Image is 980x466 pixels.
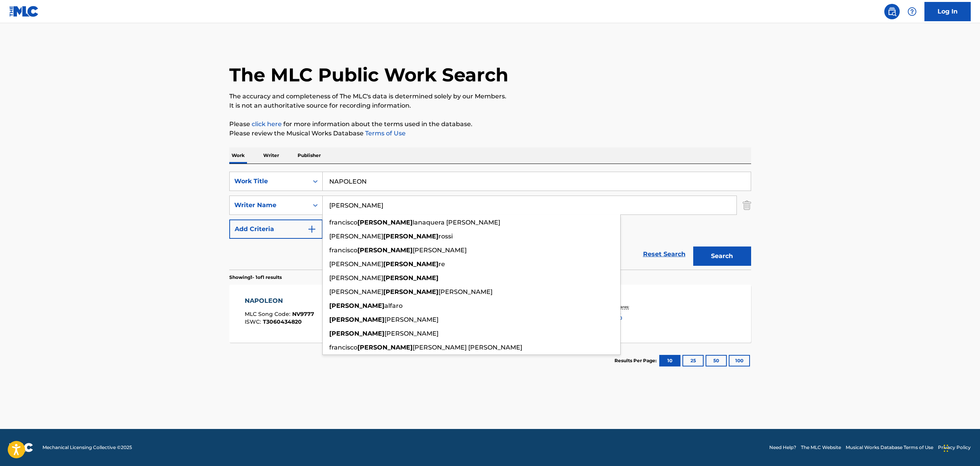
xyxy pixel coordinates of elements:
a: Public Search [884,4,900,19]
div: Help [904,4,920,19]
img: MLC Logo [9,6,39,17]
a: Log In [924,2,971,21]
iframe: Chat Widget [941,429,980,466]
span: [PERSON_NAME] [329,233,383,240]
a: Privacy Policy [938,444,971,451]
span: Mechanical Licensing Collective © 2025 [42,444,132,451]
p: Results Per Page: [614,357,658,364]
button: 100 [729,355,750,366]
span: MLC Song Code : [245,311,292,317]
span: [PERSON_NAME] [384,316,438,323]
p: Work [229,147,247,164]
button: 50 [706,355,727,366]
span: [PERSON_NAME] [329,288,383,295]
button: Add Criteria [229,219,323,239]
img: search [887,7,897,16]
span: NV9777 [292,311,314,317]
img: Delete Criterion [743,196,751,215]
div: Work Title [234,177,304,186]
strong: [PERSON_NAME] [329,302,384,309]
span: lanaquera [PERSON_NAME] [413,219,500,226]
span: ISWC : [245,318,263,325]
span: francisco [329,344,357,351]
p: Please for more information about the terms used in the database. [229,120,751,129]
span: [PERSON_NAME] [PERSON_NAME] [413,344,522,351]
span: francisco [329,219,357,226]
span: [PERSON_NAME] [384,330,438,337]
button: Search [693,247,751,266]
button: 25 [682,355,704,366]
strong: [PERSON_NAME] [357,247,413,254]
p: Showing 1 - 1 of 1 results [229,274,282,281]
span: rossi [438,233,453,240]
span: [PERSON_NAME] [329,260,383,268]
form: Search Form [229,172,751,270]
img: logo [9,443,33,452]
div: NAPOLEON [245,296,314,306]
a: Need Help? [769,444,796,451]
span: alfaro [384,302,403,309]
p: Please review the Musical Works Database [229,129,751,138]
strong: [PERSON_NAME] [383,233,438,240]
strong: [PERSON_NAME] [383,288,438,295]
strong: [PERSON_NAME] [329,330,384,337]
img: 9d2ae6d4665cec9f34b9.svg [307,225,317,234]
strong: [PERSON_NAME] [357,344,413,351]
strong: [PERSON_NAME] [383,260,438,268]
a: The MLC Website [801,444,841,451]
div: Drag [944,437,948,460]
p: Publisher [295,147,323,164]
a: NAPOLEONMLC Song Code:NV9777ISWC:T3060434820Writers (1)[PERSON_NAME]Recording Artists (49)[PERSON... [229,285,751,343]
img: help [907,7,917,16]
span: T3060434820 [263,318,302,325]
h1: The MLC Public Work Search [229,63,508,86]
a: Terms of Use [364,130,406,137]
div: Writer Name [234,201,304,210]
p: Writer [261,147,281,164]
a: click here [252,120,282,128]
strong: [PERSON_NAME] [383,274,438,282]
span: [PERSON_NAME] [329,274,383,282]
strong: [PERSON_NAME] [357,219,413,226]
span: [PERSON_NAME] [413,247,467,254]
p: The accuracy and completeness of The MLC's data is determined solely by our Members. [229,92,751,101]
a: Musical Works Database Terms of Use [846,444,933,451]
a: Reset Search [639,246,689,263]
span: francisco [329,247,357,254]
span: [PERSON_NAME] [438,288,493,295]
p: It is not an authoritative source for recording information. [229,101,751,110]
span: re [438,260,445,268]
button: 10 [659,355,680,366]
strong: [PERSON_NAME] [329,316,384,323]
